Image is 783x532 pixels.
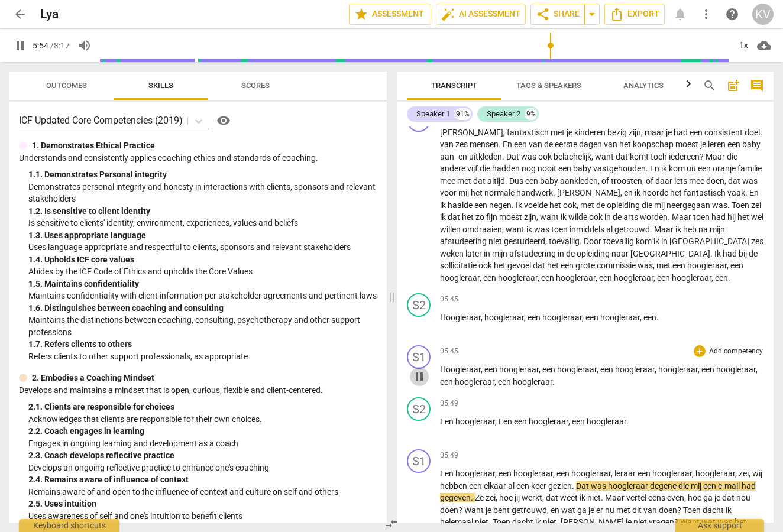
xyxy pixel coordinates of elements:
[687,261,727,270] span: hoogleraar
[448,200,474,210] span: haalde
[525,108,537,120] div: 9%
[604,140,619,149] span: van
[630,249,710,258] span: [GEOGRAPHIC_DATA]
[653,236,661,246] span: ik
[412,369,426,384] span: pause
[384,517,399,531] span: compare_arrows
[669,152,700,161] span: iedereen
[614,225,650,234] span: getrouwd
[653,261,656,270] span: ,
[28,229,377,242] div: 1. 3. Uses appropriate language
[683,225,698,234] span: heb
[693,212,711,222] span: toen
[28,290,377,302] p: Maintains confidentiality with client information per stakeholder agreements and pertinent laws
[674,176,689,186] span: iets
[727,152,737,161] span: die
[635,188,642,197] span: ik
[538,273,541,283] span: ,
[616,152,630,161] span: dat
[13,38,27,53] span: pause
[494,261,507,270] span: het
[241,81,270,90] span: Scores
[668,212,672,222] span: .
[596,273,599,283] span: ,
[560,176,598,186] span: aankleden
[704,128,745,137] span: consistent
[440,273,480,283] span: hoogleraar
[641,128,645,137] span: ,
[502,152,506,161] span: .
[440,212,448,222] span: ik
[585,7,599,21] span: arrow_drop_down
[516,81,581,90] span: Tags & Speakers
[563,200,577,210] span: ook
[642,176,646,186] span: ,
[467,164,480,173] span: vijf
[666,200,712,210] span: neergegaan
[216,113,231,128] span: visibility
[611,176,642,186] span: troosten
[529,140,544,149] span: van
[737,212,751,222] span: het
[474,200,489,210] span: een
[506,152,521,161] span: Dat
[489,200,512,210] span: negen
[706,176,724,186] span: doen
[540,212,561,222] span: want
[727,200,732,210] span: .
[40,7,59,22] h2: Lya
[440,261,478,270] span: sollicitatie
[436,4,526,25] button: AI Assessment
[545,236,549,246] span: ,
[633,140,675,149] span: koopschap
[607,128,629,137] span: bezig
[593,164,646,173] span: vastgehouden
[642,200,654,210] span: die
[480,164,492,173] span: die
[730,261,743,270] span: een
[28,241,377,254] p: Uses language appropriate and respectful to clients, sponsors and relevant stakeholders
[728,176,742,186] span: dat
[603,236,636,246] span: toevallig
[33,41,48,50] span: 5:54
[536,7,580,21] span: Share
[506,225,526,234] span: want
[549,236,580,246] span: toevallig
[505,176,509,186] span: .
[646,164,650,173] span: .
[542,313,582,322] span: hoogleraar
[674,128,690,137] span: had
[544,140,555,149] span: de
[555,140,579,149] span: eerste
[684,188,727,197] span: fantastisch
[407,293,431,317] div: Change speaker
[611,249,630,258] span: naar
[675,140,700,149] span: moest
[354,7,368,21] span: star
[458,188,471,197] span: mij
[596,200,607,210] span: de
[589,212,604,222] span: ook
[469,152,502,161] span: uitkleden
[570,225,606,234] span: inmiddels
[582,313,585,322] span: ,
[525,176,540,186] span: een
[534,225,551,234] span: was
[558,249,566,258] span: in
[699,7,713,21] span: more_vert
[745,128,760,137] span: doel
[440,225,462,234] span: willen
[524,313,528,322] span: ,
[502,225,506,234] span: ,
[601,176,611,186] span: of
[675,225,683,234] span: ik
[440,249,465,258] span: weken
[462,212,475,222] span: het
[549,200,563,210] span: het
[503,140,514,149] span: En
[666,128,674,137] span: je
[656,261,672,270] span: met
[13,7,27,21] span: arrow_back
[640,212,668,222] span: worden
[28,205,377,218] div: 1. 2. Is sensitive to client identity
